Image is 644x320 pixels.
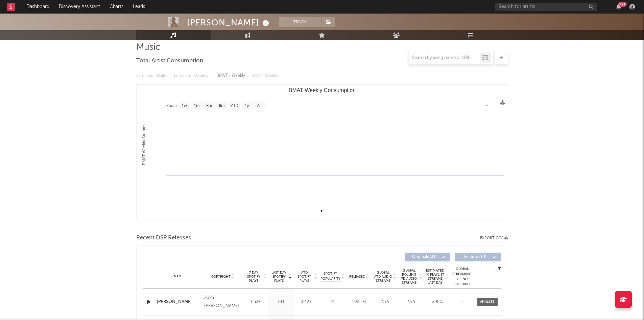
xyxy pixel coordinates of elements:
svg: BMAT Weekly Consumption [137,85,508,220]
text: All [257,103,261,108]
div: 1.53k [245,299,267,305]
span: Originals ( 31 ) [409,255,440,259]
div: Name [157,274,201,279]
div: N/A [400,299,423,305]
span: ATD Spotify Plays [295,271,313,283]
button: Export CSV [480,236,508,240]
span: Features ( 0 ) [460,255,491,259]
button: 99+ [616,4,621,9]
span: Released [349,275,365,279]
div: 21 [321,299,344,305]
text: 6m [219,103,224,108]
text: BMAT Weekly Consumption [288,87,355,93]
div: 191 [270,299,292,305]
div: [DATE] [348,299,371,305]
a: [PERSON_NAME] [157,299,201,305]
div: [PERSON_NAME] [187,17,271,28]
div: Global Streaming Trend (Last 60D) [452,266,472,287]
div: 99 + [618,2,627,7]
span: Music [136,43,161,51]
button: Track [279,17,321,27]
span: Recent DSP Releases [136,234,191,242]
text: 3m [206,103,212,108]
span: Copyright [211,275,231,279]
span: Global ATD Audio Streams [374,271,392,283]
text: YTD [230,103,238,108]
div: 3.43k [295,299,317,305]
text: → [485,103,489,108]
text: 1w [182,103,187,108]
div: N/A [374,299,397,305]
span: Estimated % Playlist Streams Last Day [426,269,445,285]
button: Features(0) [455,253,501,261]
text: Zoom [166,103,177,108]
button: Originals(31) [405,253,450,261]
text: BMAT Weekly Streams [142,124,146,165]
div: 2025 [PERSON_NAME] [204,294,241,310]
text: 1y [244,103,249,108]
span: Global Rolling 7D Audio Streams [400,269,419,285]
span: 7 Day Spotify Plays [245,271,263,283]
text: 1m [194,103,199,108]
input: Search by song name or URL [409,55,480,61]
input: Search for artists [495,3,597,11]
span: Last Day Spotify Plays [270,271,288,283]
span: Spotify Popularity [320,271,340,281]
div: >95% [426,299,449,305]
